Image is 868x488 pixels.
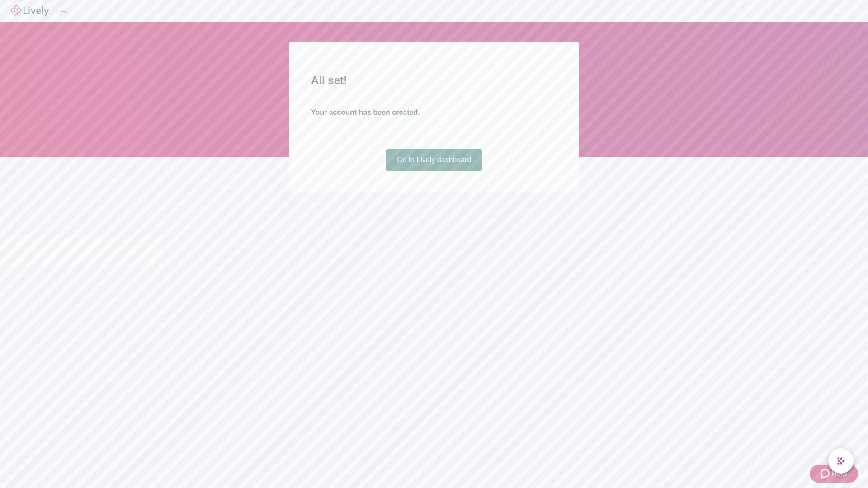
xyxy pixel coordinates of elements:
[311,107,557,118] h4: Your account has been created.
[60,11,67,14] button: Log out
[311,72,557,89] h2: All set!
[11,5,49,16] img: Lively
[828,448,854,474] button: chat
[810,465,858,483] button: Zendesk support iconHelp
[836,456,845,465] svg: Lively AI Assistant
[386,149,482,171] a: Go to Lively dashboard
[821,468,831,479] svg: Zendesk support icon
[831,468,847,479] span: Help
